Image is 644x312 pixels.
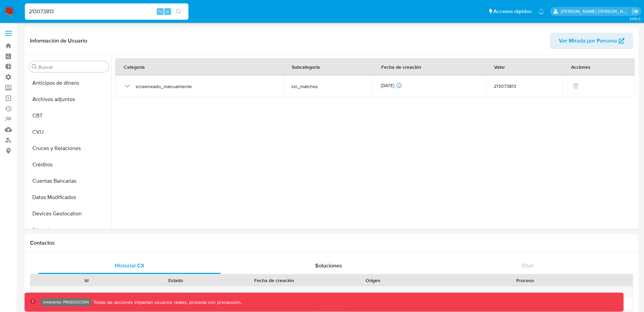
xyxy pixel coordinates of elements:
button: Datos Modificados [26,189,111,206]
span: s [167,8,169,15]
button: Devices Geolocation [26,206,111,222]
button: Buscar [32,64,37,69]
h1: Información de Usuario [30,37,87,44]
span: Ver Mirada por Persona [559,33,617,49]
button: Archivos adjuntos [26,91,111,108]
button: Anticipos de dinero [26,75,111,91]
button: Direcciones [26,222,111,238]
p: natalia.maison@mercadolibre.com [561,8,630,15]
span: ⌥ [157,8,163,15]
button: CBT [26,108,111,124]
a: Notificaciones [538,9,544,14]
span: Historial CX [115,262,144,269]
div: Estado [136,277,215,284]
p: Todas las acciones impactan usuarios reales, proceda con precaución. [92,299,242,306]
span: Chat [522,262,533,269]
button: CVU [26,124,111,140]
p: Ambiente: PRODUCCIÓN [43,301,89,303]
div: Id [47,277,126,284]
div: Proceso [422,277,628,284]
div: Origen [333,277,413,284]
div: Fecha de creación [225,277,324,284]
input: Buscar [39,64,106,70]
a: Salir [632,8,639,15]
span: Soluciones [315,262,342,269]
input: Buscar usuario o caso... [25,7,188,16]
h1: Contactos [30,240,633,246]
button: Créditos [26,157,111,173]
span: Accesos rápidos [493,8,532,15]
button: Cruces y Relaciones [26,140,111,157]
button: search-icon [172,7,186,16]
button: Cuentas Bancarias [26,173,111,189]
button: Ver Mirada por Persona [550,33,633,49]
